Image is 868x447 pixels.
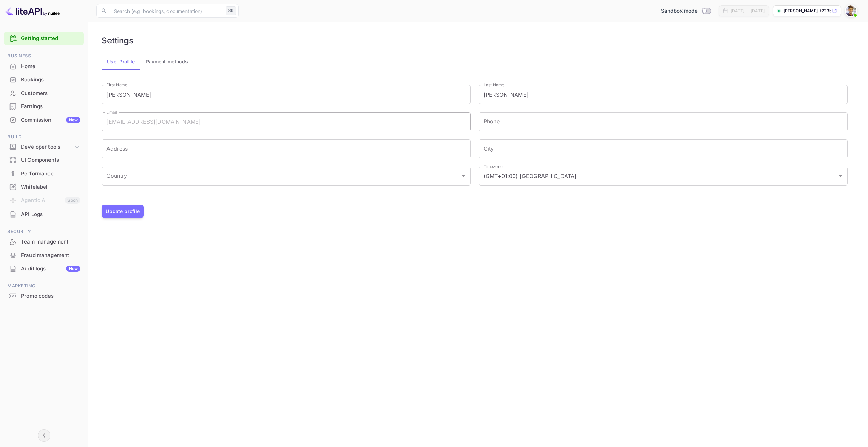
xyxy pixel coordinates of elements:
[21,170,80,178] div: Performance
[21,35,80,42] a: Getting started
[4,32,84,45] div: Getting started
[21,292,80,300] div: Promo codes
[661,7,698,15] span: Sandbox mode
[102,85,471,104] input: First Name
[4,180,84,194] div: Whitelabel
[4,87,84,99] a: Customers
[21,265,80,273] div: Audit logs
[21,76,80,84] div: Bookings
[21,252,80,259] div: Fraud management
[21,116,80,124] div: Commission
[4,290,84,302] a: Promo codes
[106,82,127,88] label: First Name
[102,54,140,70] button: User Profile
[21,63,80,71] div: Home
[102,139,471,158] input: Address
[4,282,84,290] span: Marketing
[110,4,223,18] input: Search (e.g. bookings, documentation)
[21,90,80,97] div: Customers
[4,60,84,73] div: Home
[479,85,848,104] input: Last Name
[102,112,471,131] input: Email
[38,429,50,442] button: Collapse navigation
[21,183,80,191] div: Whitelabel
[658,7,713,15] div: Switch to Production mode
[4,133,84,141] span: Build
[4,290,84,303] div: Promo codes
[21,143,74,151] div: Developer tools
[21,211,80,218] div: API Logs
[4,73,84,86] a: Bookings
[4,114,84,127] div: CommissionNew
[66,117,80,123] div: New
[4,100,84,113] a: Earnings
[4,141,84,153] div: Developer tools
[140,54,194,70] button: Payment methods
[846,5,856,16] img: Vinamra Sharma
[21,238,80,246] div: Team management
[4,114,84,126] a: CommissionNew
[66,266,80,272] div: New
[4,154,84,167] div: UI Components
[4,60,84,73] a: Home
[484,82,504,88] label: Last Name
[731,8,765,14] div: [DATE] — [DATE]
[4,262,84,275] div: Audit logsNew
[4,167,84,180] a: Performance
[102,36,133,45] h6: Settings
[4,235,84,248] a: Team management
[4,208,84,220] a: API Logs
[226,6,236,15] div: ⌘K
[5,5,60,16] img: LiteAPI logo
[4,167,84,180] div: Performance
[4,52,84,60] span: Business
[479,112,848,131] input: phone
[459,171,468,181] button: Open
[4,208,84,221] div: API Logs
[4,73,84,86] div: Bookings
[106,109,117,115] label: Email
[4,228,84,235] span: Security
[479,139,848,158] input: City
[4,262,84,275] a: Audit logsNew
[4,249,84,262] div: Fraud management
[836,171,845,181] button: Open
[105,170,457,182] input: Country
[4,249,84,261] a: Fraud management
[484,163,502,169] label: Timezone
[21,156,80,164] div: UI Components
[4,235,84,249] div: Team management
[21,103,80,111] div: Earnings
[102,205,144,218] button: Update profile
[4,87,84,100] div: Customers
[4,154,84,166] a: UI Components
[4,180,84,193] a: Whitelabel
[4,100,84,113] div: Earnings
[784,8,831,14] p: [PERSON_NAME]-f223b.n...
[102,54,854,70] div: account-settings tabs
